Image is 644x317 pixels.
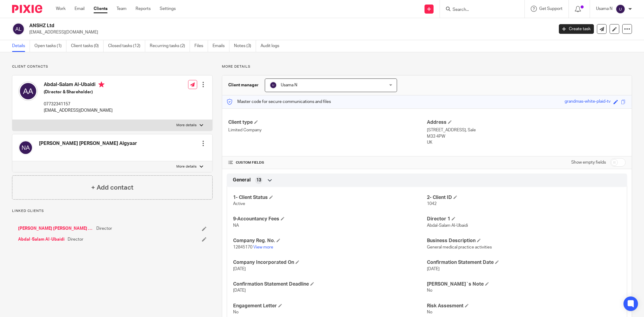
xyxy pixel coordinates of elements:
[228,119,427,126] h4: Client type
[261,40,284,52] a: Audit logs
[452,7,506,13] input: Search
[18,140,33,155] img: svg%3E
[427,194,621,201] h4: 2- Client ID
[427,259,621,266] h4: Confirmation Statement Date
[18,236,65,242] a: Abdal-Salam Al-Ubaidi
[44,101,113,107] p: 07732341157
[233,303,427,309] h4: Engagement Letter
[233,310,239,314] span: No
[233,223,239,228] span: NA
[616,4,625,14] img: svg%3E
[233,281,427,287] h4: Confirmation Statement Deadline
[108,40,145,52] a: Closed tasks (12)
[427,133,626,139] p: M33 4PW
[39,140,137,147] h4: [PERSON_NAME] [PERSON_NAME] Algyaar
[18,82,38,101] img: svg%3E
[427,127,626,133] p: [STREET_ADDRESS], Sale
[222,64,632,69] p: More details
[571,159,606,165] label: Show empty fields
[559,24,594,34] a: Create task
[34,40,66,52] a: Open tasks (1)
[234,40,256,52] a: Notes (3)
[270,82,277,89] img: svg%3E
[12,209,213,213] p: Linked clients
[75,6,85,12] a: Email
[427,223,468,228] span: Abdal-Salam Al-Ubaidi
[117,6,127,12] a: Team
[56,6,66,12] a: Work
[233,202,245,206] span: Active
[427,267,440,271] span: [DATE]
[44,107,113,114] p: [EMAIL_ADDRESS][DOMAIN_NAME]
[18,226,93,232] a: [PERSON_NAME] [PERSON_NAME] Algyaar
[427,303,621,309] h4: Risk Assesment
[228,127,427,133] p: Limited Company
[233,177,251,183] span: General
[233,194,427,201] h4: 1- Client Status
[233,245,252,249] span: 12845170
[44,82,113,89] h4: Abdal-Salam Al-Ubaidi
[29,23,446,29] h2: ANSHZ Ltd
[227,99,331,105] p: Master code for secure communications and files
[12,23,25,35] img: svg%3E
[136,6,151,12] a: Reports
[150,40,190,52] a: Recurring tasks (2)
[253,245,273,249] a: View more
[12,64,213,69] p: Client contacts
[281,83,297,87] span: Usama N
[565,98,610,105] div: grandmas-white-plaid-tv
[539,7,562,11] span: Get Support
[427,202,437,206] span: 1042
[12,5,42,13] img: Pixie
[176,164,197,169] p: More details
[427,245,492,249] span: General medical practice activities
[233,238,427,244] h4: Company Reg. No.
[427,281,621,287] h4: [PERSON_NAME]`s Note
[94,6,107,12] a: Clients
[427,310,432,314] span: No
[596,6,613,12] p: Usama N
[427,216,621,222] h4: Director 1
[176,123,197,128] p: More details
[213,40,229,52] a: Emails
[233,288,246,293] span: [DATE]
[194,40,208,52] a: Files
[71,40,104,52] a: Client tasks (0)
[427,238,621,244] h4: Business Description
[160,6,176,12] a: Settings
[228,82,259,88] h3: Client manager
[91,183,133,192] h4: + Add contact
[233,259,427,266] h4: Company Incorporated On
[427,119,626,126] h4: Address
[12,40,30,52] a: Details
[68,236,83,242] span: Director
[228,160,427,165] h4: CUSTOM FIELDS
[427,139,626,146] p: UK
[96,226,112,232] span: Director
[44,89,113,95] h5: (Director & Shareholder)
[233,267,246,271] span: [DATE]
[29,29,550,35] p: [EMAIL_ADDRESS][DOMAIN_NAME]
[98,82,104,88] i: Primary
[256,177,261,183] span: 13
[427,288,432,293] span: No
[233,216,427,222] h4: 9-Accountancy Fees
